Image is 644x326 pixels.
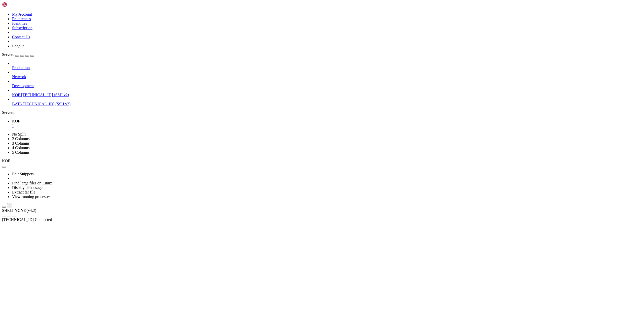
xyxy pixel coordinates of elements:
[12,35,30,39] a: Contact Us
[12,93,20,97] span: KOF
[12,102,22,106] span: BAT3
[12,17,31,21] a: Preferences
[12,194,51,199] a: View running processes
[12,70,642,79] li: Network
[12,132,26,136] a: No Split
[12,75,642,79] a: Network
[12,185,43,190] a: Display disk usage
[12,141,30,145] a: 3 Columns
[2,110,642,115] div: Servers
[12,61,642,70] li: Production
[2,2,31,7] img: Shellngn
[12,75,26,79] span: Network
[2,52,34,57] a: Servers
[12,84,642,88] a: Development
[12,137,30,141] a: 2 Columns
[7,203,12,208] button: 
[12,93,642,97] a: KOF [TECHNICAL_ID] (SSH v2)
[12,12,32,16] a: My Account
[12,190,35,194] a: Extract tar file
[12,44,24,48] a: Logout
[12,79,642,88] li: Development
[12,97,642,106] li: BAT3 [TECHNICAL_ID] (SSH v2)
[12,21,27,25] a: Identities
[12,123,642,128] a: 
[23,102,70,106] span: [TECHNICAL_ID] (SSH v2)
[12,119,20,123] span: KOF
[2,52,14,57] span: Servers
[12,84,34,88] span: Development
[12,146,30,150] a: 4 Columns
[12,181,52,185] a: Find large files on Linux
[12,88,642,97] li: KOF [TECHNICAL_ID] (SSH v2)
[12,150,30,154] a: 5 Columns
[12,119,642,128] a: KOF
[21,93,69,97] span: [TECHNICAL_ID] (SSH v2)
[2,159,10,163] span: KOF
[12,66,30,70] span: Production
[9,204,10,208] div: 
[12,172,34,176] a: Edit Snippets
[12,66,642,70] a: Production
[12,26,32,30] a: Subscription
[12,102,642,106] a: BAT3 [TECHNICAL_ID] (SSH v2)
